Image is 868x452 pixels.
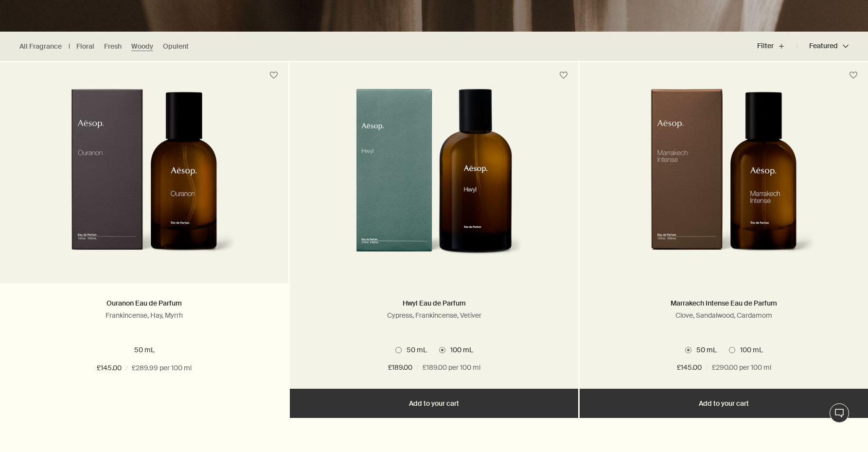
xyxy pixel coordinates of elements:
[632,89,816,269] img: Marrakech Intense Eau de Parfum in amber glass bottle with outer carton
[706,362,708,374] span: /
[555,67,572,84] button: Save to cabinet
[797,35,849,58] button: Featured
[265,424,283,441] button: Save to cabinet
[76,42,94,51] a: Floral
[132,362,192,374] span: £289.99 per 100 ml
[594,311,853,320] p: Clove, Sandalwood, Cardamom
[131,42,153,51] a: Woody
[104,42,122,51] a: Fresh
[677,362,702,374] span: £145.00
[845,67,862,84] button: Save to cabinet
[555,424,572,441] button: Save to cabinet
[691,345,717,354] span: 50 mL
[403,299,466,307] a: Hwyl Eau de Parfum
[671,299,777,307] a: Marrakech Intense Eau de Parfum
[15,311,274,320] p: Frankincense, Hay, Myrrh
[580,389,868,418] button: Add to your cart - £145.00
[304,311,564,320] p: Cypress, Frankincense, Vetiver
[106,299,182,307] a: Ouranon Eau de Parfum
[19,42,62,51] a: All Fragrance
[735,345,763,354] span: 100 mL
[423,362,480,374] span: £189.00 per 100 ml
[265,67,283,84] button: Save to cabinet
[757,35,797,58] button: Filter
[580,89,868,283] a: Marrakech Intense Eau de Parfum in amber glass bottle with outer carton
[712,362,771,374] span: £290.00 per 100 ml
[445,345,473,354] span: 100 mL
[290,389,578,418] button: Add to your cart - £189.00
[97,362,122,374] span: £145.00
[163,42,189,51] a: Opulent
[290,89,578,283] a: Hwyl Eau de Parfum 100 mL in amber glass bottle with outer carton.
[830,403,849,423] button: Live Assistance
[402,345,427,354] span: 50 mL
[346,89,523,269] img: Hwyl Eau de Parfum 100 mL in amber glass bottle with outer carton.
[52,89,236,269] img: An amber bottle of Ouranon Eau de Parfum alongside carton packaging.
[125,362,128,374] span: /
[416,362,419,374] span: /
[388,362,412,374] span: £189.00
